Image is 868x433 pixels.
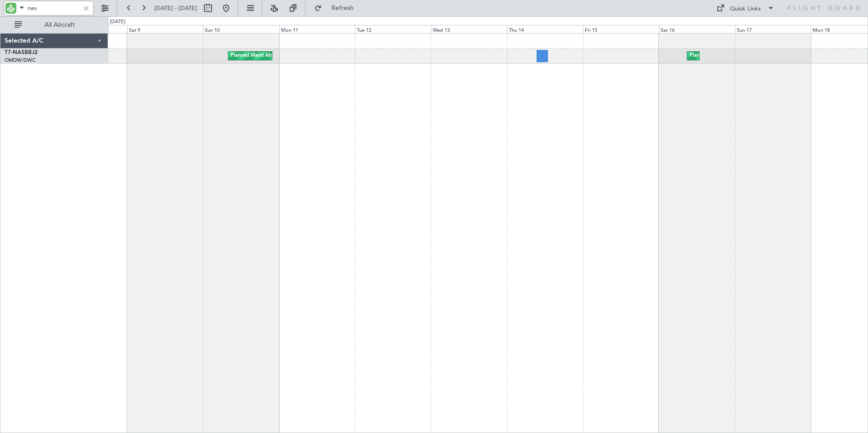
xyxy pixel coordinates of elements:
[127,25,203,33] div: Sat 9
[355,25,431,33] div: Tue 12
[231,49,333,63] div: Planned Maint Abuja ([PERSON_NAME] Intl)
[5,50,25,55] span: T7-NAS
[203,25,279,33] div: Sun 10
[730,5,761,14] div: Quick Links
[5,50,38,55] a: T7-NASBBJ2
[154,4,197,12] span: [DATE] - [DATE]
[583,25,659,33] div: Fri 15
[324,5,362,11] span: Refresh
[24,22,96,28] span: All Aircraft
[690,49,792,63] div: Planned Maint Abuja ([PERSON_NAME] Intl)
[279,25,355,33] div: Mon 11
[5,57,36,64] a: OMDW/DWC
[10,18,99,32] button: All Aircraft
[735,25,811,33] div: Sun 17
[507,25,583,33] div: Thu 14
[28,1,80,15] input: A/C (Reg. or Type)
[110,18,125,26] div: [DATE]
[659,25,735,33] div: Sat 16
[431,25,507,33] div: Wed 13
[310,1,365,15] button: Refresh
[712,1,779,15] button: Quick Links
